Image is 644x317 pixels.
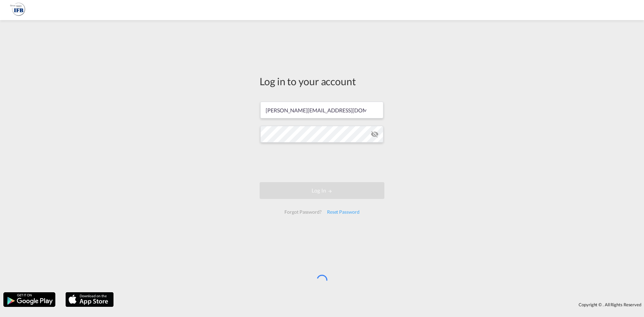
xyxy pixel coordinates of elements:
img: google.png [3,292,56,308]
button: LOGIN [260,182,384,199]
div: Reset Password [324,206,362,218]
div: Log in to your account [260,74,384,88]
div: Forgot Password? [282,206,324,218]
img: 1f261f00256b11eeaf3d89493e6660f9.png [10,3,25,18]
iframe: reCAPTCHA [271,149,373,175]
img: apple.png [65,292,114,308]
md-icon: icon-eye-off [371,130,379,138]
input: Enter email/phone number [260,102,383,118]
div: Copyright © . All Rights Reserved [117,299,644,310]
